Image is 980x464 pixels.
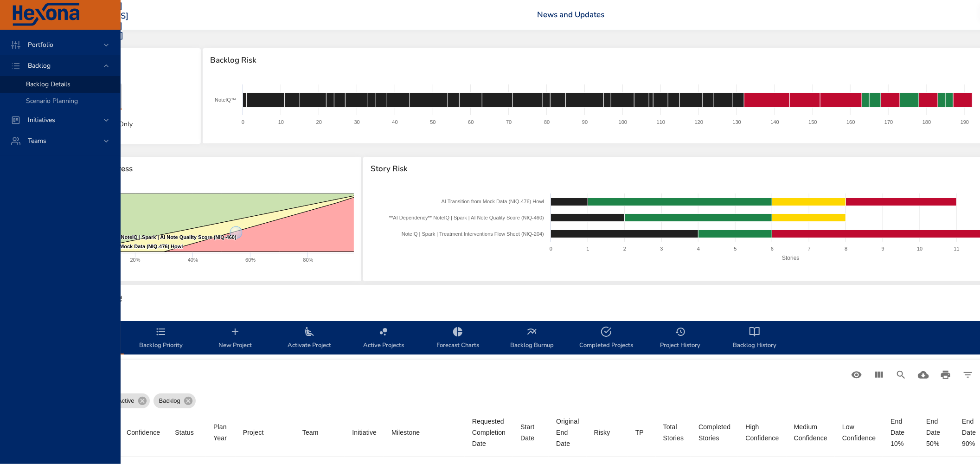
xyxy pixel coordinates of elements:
[594,427,621,438] span: Risky
[782,255,799,261] text: Stories
[657,119,665,125] text: 110
[520,421,541,444] div: Start Date
[771,246,774,251] text: 6
[154,393,196,408] div: Backlog
[278,119,284,125] text: 10
[698,421,730,444] div: Completed Stories
[303,257,313,263] text: 80%
[745,421,779,444] div: High Confidence
[127,427,160,438] div: Confidence
[582,119,588,125] text: 90
[890,364,912,386] button: Search
[130,257,141,263] text: 20%
[917,246,922,251] text: 10
[391,427,420,438] div: Sort
[242,119,244,125] text: 0
[623,246,626,251] text: 2
[882,246,884,251] text: 9
[243,427,288,438] span: Project
[352,427,377,438] div: Initiative
[75,244,183,249] text: AI Transition from Mock Data (NIQ-476) Howl
[243,427,264,438] div: Sort
[129,326,192,351] span: Backlog Priority
[20,136,54,145] span: Teams
[935,364,957,386] button: Print
[734,246,737,251] text: 5
[698,421,730,444] div: Sort
[426,326,489,351] span: Forecast Charts
[845,246,847,251] text: 8
[20,61,58,70] span: Backlog
[649,326,712,351] span: Project History
[794,421,827,444] div: Medium Confidence
[961,119,969,125] text: 190
[188,257,198,263] text: 40%
[389,215,544,220] text: **AI Dependency** NoteIQ | Spark | AI Note Quality Score (NIQ-460)
[278,326,341,351] span: Activate Project
[26,80,70,89] span: Backlog Details
[922,119,931,125] text: 180
[544,119,550,125] text: 80
[26,97,78,105] span: Scenario Planning
[50,164,354,174] span: Active Project Progress
[868,364,890,386] button: View Columns
[500,326,564,351] span: Backlog Burnup
[112,393,149,408] div: Active
[213,421,228,444] div: Plan Year
[175,427,194,438] div: Sort
[391,427,420,438] div: Milestone
[594,427,610,438] div: Risky
[20,116,63,124] span: Initiatives
[66,367,845,382] h6: Backlog Grid
[926,416,947,449] div: End Date 50%
[302,427,319,438] div: Team
[771,119,779,125] text: 140
[442,199,544,204] text: AI Transition from Mock Data (NIQ-476) Howl
[957,364,979,386] button: Filter Table
[660,246,663,251] text: 3
[794,421,827,444] div: Sort
[243,427,264,438] div: Project
[506,119,512,125] text: 70
[391,427,457,438] span: Milestone
[154,396,186,406] span: Backlog
[733,119,741,125] text: 130
[392,119,398,125] text: 40
[808,246,811,251] text: 7
[127,427,160,438] div: Sort
[354,119,360,125] text: 30
[472,416,506,449] div: Sort
[302,427,337,438] span: Team
[550,246,552,251] text: 0
[75,234,237,240] text: **AI Dependency** NoteIQ | Spark | AI Note Quality Score (NIQ-460)
[635,427,644,438] div: Sort
[697,246,700,251] text: 4
[472,416,506,449] div: Requested Completion Date
[745,421,779,444] div: Sort
[884,119,893,125] text: 170
[402,231,544,237] text: NoteIQ | Spark | Treatment Interventions Flow Sheet (NIQ-204)
[50,56,193,65] span: Selected Backlog
[204,326,267,351] span: New Project
[175,427,194,438] div: Status
[723,326,786,351] span: Backlog History
[245,257,256,263] text: 60%
[954,246,960,251] text: 11
[845,364,868,386] button: Standard Views
[912,364,935,386] button: Download CSV
[215,97,236,103] text: NoteIQ™
[112,396,140,406] span: Active
[213,421,228,444] div: Sort
[520,421,541,444] div: Sort
[663,421,684,444] div: Total Stories
[352,427,377,438] div: Sort
[430,119,436,125] text: 50
[594,427,610,438] div: Sort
